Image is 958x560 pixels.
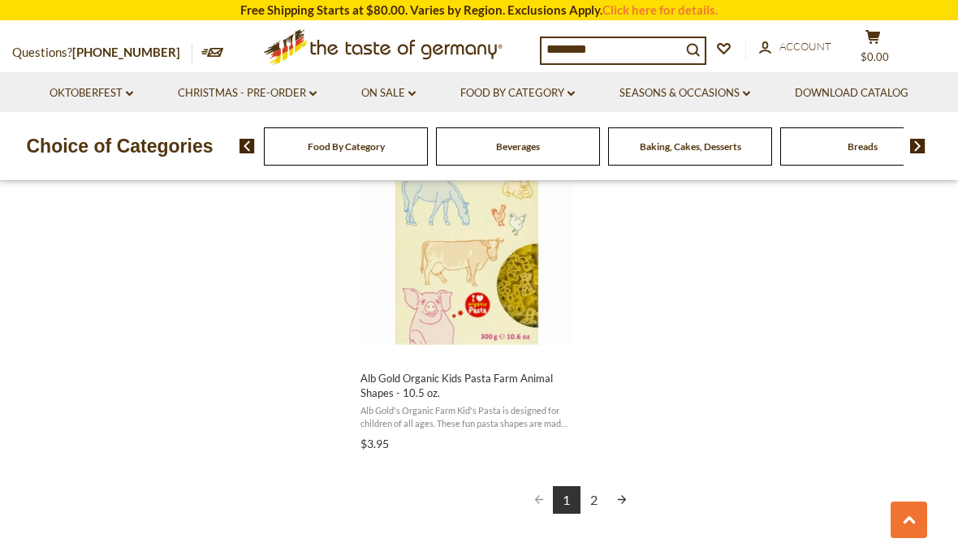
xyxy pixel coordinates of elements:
a: On Sale [361,84,416,102]
a: Seasons & Occasions [619,84,750,102]
img: previous arrow [239,139,255,153]
a: Oktoberfest [50,84,133,102]
a: Christmas - PRE-ORDER [178,84,317,102]
span: $3.95 [360,437,389,450]
span: Alb Gold Organic Kids Pasta Farm Animal Shapes - 10.5 oz. [360,371,571,400]
a: Baking, Cakes, Desserts [640,140,741,153]
a: Alb Gold Organic Kids Pasta Farm Animal Shapes - 10.5 oz. [358,115,573,456]
span: Account [779,40,831,53]
span: Alb Gold's Organic Farm Kid's Pasta is designed for children of all ages. These fun pasta shapes ... [360,404,571,429]
a: Click here for details. [602,2,718,17]
a: 2 [580,486,608,514]
img: next arrow [910,139,926,153]
button: $0.00 [848,29,897,70]
div: Pagination [360,486,800,516]
a: Download Catalog [795,84,908,102]
p: Questions? [12,42,192,63]
a: Food By Category [308,140,385,153]
a: Account [759,38,831,56]
a: Beverages [496,140,540,153]
span: $0.00 [861,50,889,63]
a: 1 [553,486,580,514]
a: Breads [848,140,878,153]
a: Next page [608,486,636,514]
a: [PHONE_NUMBER] [72,45,180,59]
a: Food By Category [460,84,575,102]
